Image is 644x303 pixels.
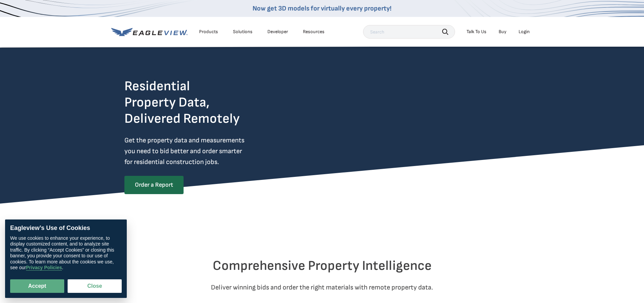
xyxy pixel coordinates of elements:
[68,279,122,293] button: Close
[303,29,325,35] div: Resources
[124,258,520,274] h2: Comprehensive Property Intelligence
[267,29,288,35] a: Developer
[10,235,122,271] div: We use cookies to enhance your experience, to display customized content, and to analyze site tra...
[10,279,64,293] button: Accept
[233,29,253,35] div: Solutions
[199,29,218,35] div: Products
[124,176,184,194] a: Order a Report
[363,25,455,39] input: Search
[467,29,486,35] div: Talk To Us
[253,4,391,13] a: Now get 3D models for virtually every property!
[519,29,530,35] div: Login
[26,265,62,271] a: Privacy Policies
[124,282,520,293] p: Deliver winning bids and order the right materials with remote property data.
[124,78,240,127] h2: Residential Property Data, Delivered Remotely
[499,29,506,35] a: Buy
[10,225,122,232] div: Eagleview’s Use of Cookies
[124,135,272,167] p: Get the property data and measurements you need to bid better and order smarter for residential c...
